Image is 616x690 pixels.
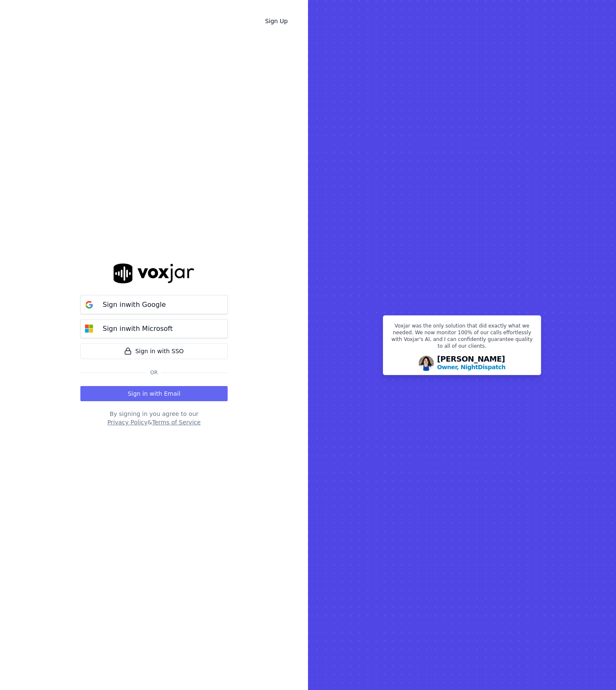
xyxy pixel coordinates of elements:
p: Sign in with Microsoft [103,324,173,334]
span: Or [147,369,161,376]
button: Sign inwith Microsoft [80,319,228,338]
img: logo [114,264,194,283]
img: microsoft Sign in button [81,320,98,337]
button: Privacy Policy [107,418,147,426]
p: Owner, NightDispatch [437,363,506,371]
p: Voxjar was the only solution that did exactly what we needed. We now monitor 100% of our calls ef... [388,322,536,353]
a: Sign Up [258,13,295,29]
p: Sign in with Google [103,300,166,310]
div: [PERSON_NAME] [437,355,506,371]
button: Sign inwith Google [80,295,228,314]
a: Sign in with SSO [80,343,228,359]
button: Sign in with Email [80,386,228,401]
div: By signing in you agree to our & [80,410,228,426]
img: Avatar [419,356,434,371]
img: google Sign in button [81,296,98,313]
button: Terms of Service [152,418,200,426]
